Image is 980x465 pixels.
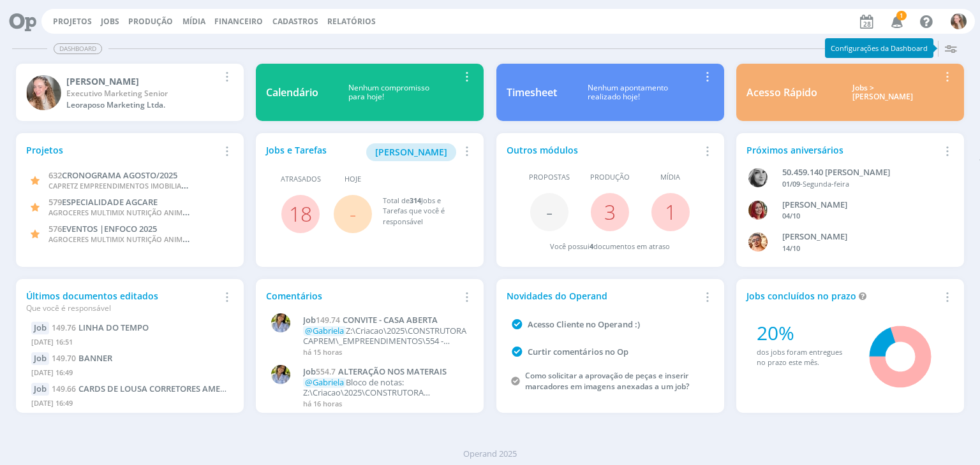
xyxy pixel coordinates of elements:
[782,199,939,211] div: GIOVANA DE OLIVEIRA PERSINOTI
[211,17,267,27] button: Financeiro
[266,85,318,100] div: Calendário
[557,83,699,102] div: Nenhum apontamento realizado hoje!
[507,85,557,100] div: Timesheet
[62,169,177,181] span: CRONOGRAMA AGOSTO/2025
[748,232,768,252] img: V
[281,174,321,185] span: Atrasados
[748,201,768,220] img: G
[366,143,456,161] button: [PERSON_NAME]
[896,11,907,20] span: 1
[316,366,336,377] span: 554.7
[305,325,344,336] span: @Gabriela
[52,383,76,394] span: 149.66
[48,196,62,208] span: 579
[66,99,219,111] div: Leoraposo Marketing Ltda.
[289,200,312,227] a: 18
[327,16,376,27] a: Relatórios
[31,383,49,396] div: Job
[590,172,630,183] span: Produção
[101,16,119,27] a: Jobs
[951,13,967,29] img: G
[303,315,467,325] a: Job149.74CONVITE - CASA ABERTA
[48,196,158,208] a: 579ESPECIALIDADE AGCARE
[52,353,76,364] span: 149.70
[496,64,724,121] a: TimesheetNenhum apontamentorealizado hoje!
[410,196,421,205] span: 314
[48,232,212,245] span: AGROCERES MULTIMIX NUTRIÇÃO ANIMAL LTDA.
[950,10,967,32] button: G
[271,365,290,384] img: A
[305,376,344,388] span: @Gabriela
[214,16,263,27] a: Financeiro
[78,352,112,364] span: BANNER
[507,143,699,157] div: Outros módulos
[316,315,340,325] span: 149.74
[66,75,219,88] div: Gabriela
[271,313,290,333] img: A
[748,168,768,187] img: J
[528,318,640,330] a: Acesso Cliente no Operand :)
[757,347,852,368] div: dos jobs foram entregues no prazo este mês.
[827,83,939,102] div: Jobs > [PERSON_NAME]
[179,17,209,27] button: Mídia
[266,143,459,161] div: Jobs e Tarefas
[303,399,342,408] span: há 16 horas
[31,322,49,334] div: Job
[124,17,177,27] button: Produção
[746,289,939,303] div: Jobs concluídos no prazo
[16,64,244,121] a: G[PERSON_NAME]Executivo Marketing SeniorLeoraposo Marketing Ltda.
[529,172,570,183] span: Propostas
[660,172,680,183] span: Mídia
[31,352,49,365] div: Job
[31,396,228,414] div: [DATE] 16:49
[825,38,933,58] div: Configurações da Dashboard
[323,17,380,27] button: Relatórios
[782,211,800,220] span: 04/10
[383,196,461,227] div: Total de Jobs e Tarefas que você é responsável
[52,383,251,394] a: 149.66CARDS DE LOUSA CORRETORES AMERICANA
[303,378,467,397] p: Bloco de notas: Z:\Criacao\2025\CONSTRUTORA CAPREM\_EMPREENDIMENTOS\554 - RESIDENCIAL DAS OLIVEIR...
[782,166,939,179] div: 50.459.140 JANAÍNA LUNA FERRO
[48,222,157,234] a: 576EVENTOS |ENFOCO 2025
[52,352,112,364] a: 149.70BANNER
[26,75,61,110] img: G
[803,179,849,189] span: Segunda-feira
[48,223,62,234] span: 576
[53,16,92,27] a: Projetos
[590,241,593,251] span: 4
[782,243,800,253] span: 14/10
[182,16,205,27] a: Mídia
[746,143,939,157] div: Próximos aniversários
[78,322,149,333] span: LINHA DO TEMPO
[78,383,251,394] span: CARDS DE LOUSA CORRETORES AMERICANA
[48,169,177,181] a: 632CRONOGRAMA AGOSTO/2025
[366,145,456,157] a: [PERSON_NAME]
[272,16,318,27] span: Cadastros
[26,303,219,314] div: Que você é responsável
[52,322,149,333] a: 149.76LINHA DO TEMPO
[62,223,157,234] span: EVENTOS |ENFOCO 2025
[345,174,361,185] span: Hoje
[48,179,216,191] span: CAPRETZ EMPREENDIMENTOS IMOBILIARIOS LTDA
[343,314,438,325] span: CONVITE - CASA ABERTA
[303,367,467,377] a: Job554.7ALTERAÇÃO NOS MATERAIS
[97,17,123,27] button: Jobs
[757,318,852,347] div: 20%
[782,179,800,189] span: 01/09
[266,289,459,303] div: Comentários
[48,206,212,218] span: AGROCERES MULTIMIX NUTRIÇÃO ANIMAL LTDA.
[26,289,219,314] div: Últimos documentos editados
[269,17,322,27] button: Cadastros
[31,334,228,353] div: [DATE] 16:51
[31,365,228,383] div: [DATE] 16:49
[49,17,96,27] button: Projetos
[550,241,670,252] div: Você possui documentos em atraso
[26,143,219,157] div: Projetos
[54,43,102,54] span: Dashboard
[52,322,76,333] span: 149.76
[782,179,939,190] div: -
[528,346,628,357] a: Curtir comentários no Op
[350,200,356,227] span: -
[66,88,219,99] div: Executivo Marketing Senior
[604,198,616,225] a: 3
